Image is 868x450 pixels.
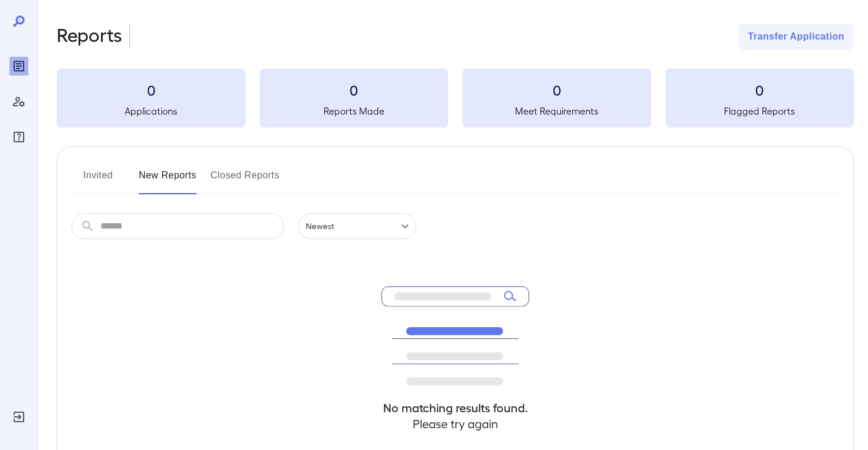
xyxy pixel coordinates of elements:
h4: No matching results found. [381,400,529,416]
button: Closed Reports [211,166,280,194]
div: Log Out [9,407,28,426]
h3: 0 [57,80,246,99]
div: Reports [9,57,28,76]
button: Transfer Application [739,24,854,50]
div: Newest [298,213,416,239]
h3: 0 [260,80,449,99]
h5: Applications [57,104,246,118]
h3: 0 [462,80,651,99]
h5: Reports Made [260,104,449,118]
h4: Please try again [381,416,529,432]
h5: Flagged Reports [665,104,854,118]
h5: Meet Requirements [462,104,651,118]
h3: 0 [665,80,854,99]
div: Manage Users [9,92,28,111]
button: Invited [71,166,125,194]
h2: Reports [57,24,122,50]
div: FAQ [9,128,28,146]
summary: 0Applications0Reports Made0Meet Requirements0Flagged Reports [57,69,854,128]
button: New Reports [139,166,197,194]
